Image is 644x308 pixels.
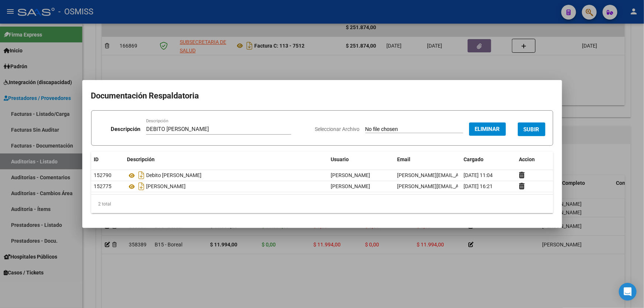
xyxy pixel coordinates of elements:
[127,180,325,192] div: [PERSON_NAME]
[464,156,484,162] span: Cargado
[331,156,349,162] span: Usuario
[91,152,124,167] datatable-header-cell: ID
[331,183,371,189] span: [PERSON_NAME]
[94,156,99,162] span: ID
[137,169,147,181] i: Descargar documento
[397,183,558,189] span: [PERSON_NAME][EMAIL_ADDRESS][PERSON_NAME][DOMAIN_NAME]
[91,89,553,103] h2: Documentación Respaldatoria
[94,172,112,178] span: 152790
[124,152,328,167] datatable-header-cell: Descripción
[331,172,371,178] span: [PERSON_NAME]
[315,126,360,132] span: Seleccionar Archivo
[519,156,535,162] span: Accion
[397,172,558,178] span: [PERSON_NAME][EMAIL_ADDRESS][PERSON_NAME][DOMAIN_NAME]
[328,152,395,167] datatable-header-cell: Usuario
[111,125,140,134] p: Descripción
[464,172,493,178] span: [DATE] 11:04
[91,195,553,213] div: 2 total
[461,152,516,167] datatable-header-cell: Cargado
[127,156,155,162] span: Descripción
[469,122,506,136] button: Eliminar
[137,180,147,192] i: Descargar documento
[619,283,637,301] div: Open Intercom Messenger
[127,169,325,181] div: Debito [PERSON_NAME]
[94,183,112,189] span: 152775
[464,183,493,189] span: [DATE] 16:21
[395,152,461,167] datatable-header-cell: Email
[397,156,411,162] span: Email
[475,126,500,132] span: Eliminar
[524,126,540,133] span: SUBIR
[518,122,545,136] button: SUBIR
[516,152,553,167] datatable-header-cell: Accion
